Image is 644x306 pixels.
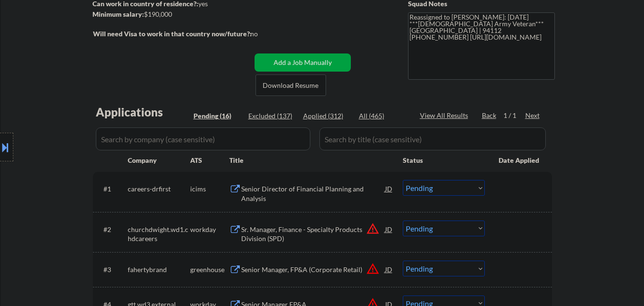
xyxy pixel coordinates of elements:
[128,265,190,274] div: fahertybrand
[384,261,394,278] div: JD
[255,53,351,72] button: Add a Job Manually
[384,221,394,238] div: JD
[359,111,407,121] div: All (465)
[96,127,310,150] input: Search by company (case sensitive)
[229,156,394,165] div: Title
[190,225,229,234] div: workday
[241,265,385,274] div: Senior Manager, FP&A (Corporate Retail)
[366,222,379,235] button: warning_amber
[256,74,326,96] button: Download Resume
[384,180,394,197] div: JD
[190,184,229,194] div: icims
[92,10,144,18] strong: Minimum salary:
[190,156,229,165] div: ATS
[303,111,351,121] div: Applied (312)
[420,111,471,120] div: View All Results
[241,184,385,203] div: Senior Director of Financial Planning and Analysis
[250,29,277,39] div: no
[499,156,541,165] div: Date Applied
[93,30,252,38] strong: Will need Visa to work in that country now/future?:
[366,262,379,275] button: warning_amber
[403,151,485,169] div: Status
[248,111,296,121] div: Excluded (137)
[319,127,546,150] input: Search by title (case sensitive)
[503,111,525,120] div: 1 / 1
[482,111,497,120] div: Back
[194,111,241,121] div: Pending (16)
[92,10,251,19] div: $190,000
[190,265,229,274] div: greenhouse
[241,225,385,243] div: Sr. Manager, Finance - Specialty Products Division (SPD)
[525,111,541,120] div: Next
[103,265,120,274] div: #3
